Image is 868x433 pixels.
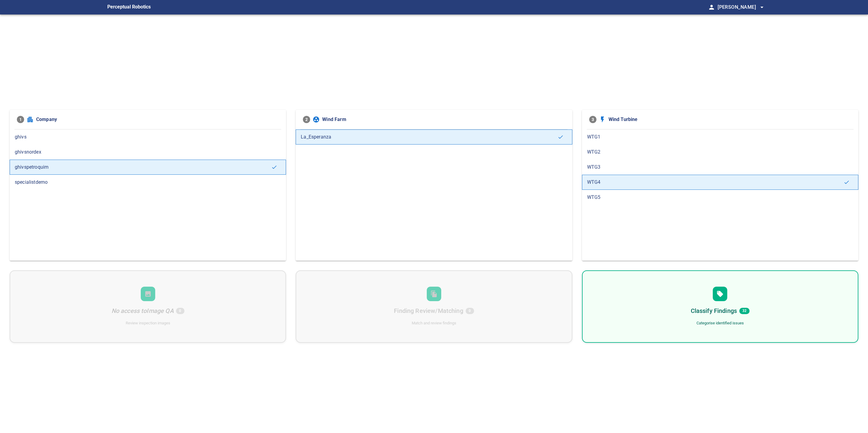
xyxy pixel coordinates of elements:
[15,179,281,186] span: specialistdemo
[303,116,310,123] span: 2
[582,129,858,145] div: WTG1
[582,270,858,343] div: Classify Findings32Categorise identified issues
[715,1,766,13] button: [PERSON_NAME]
[587,133,853,141] span: WTG1
[589,116,596,123] span: 3
[17,116,24,123] span: 1
[10,145,286,160] div: ghivsnordex
[15,133,281,141] span: ghivs
[107,2,151,12] figcaption: Perceptual Robotics
[10,129,286,145] div: ghivs
[296,129,572,145] div: La_Esperanza
[15,164,271,171] span: ghivspetroquim
[739,308,750,314] span: 32
[609,116,851,123] span: Wind Turbine
[582,145,858,160] div: WTG2
[322,116,565,123] span: Wind Farm
[708,4,715,11] span: person
[697,320,744,326] div: Categorise identified issues
[587,194,853,201] span: WTG5
[582,175,858,190] div: WTG4
[10,160,286,175] div: ghivspetroquim
[15,148,281,156] span: ghivsnordex
[587,164,853,171] span: WTG3
[758,4,766,11] span: arrow_drop_down
[587,179,844,186] span: WTG4
[36,116,279,123] span: Company
[10,175,286,190] div: specialistdemo
[587,148,853,156] span: WTG2
[691,306,737,316] h6: Classify Findings
[718,3,766,11] span: [PERSON_NAME]
[301,133,557,141] span: La_Esperanza
[582,160,858,175] div: WTG3
[582,190,858,205] div: WTG5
